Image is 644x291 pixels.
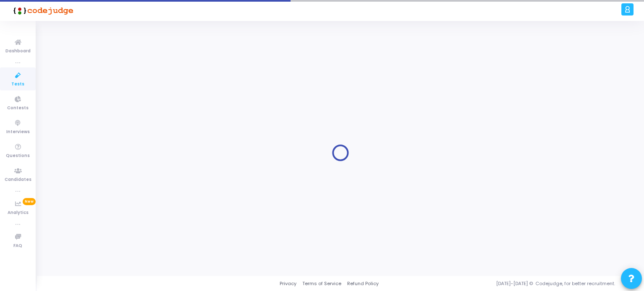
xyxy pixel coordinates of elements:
span: Tests [11,81,24,88]
span: FAQ [13,242,22,250]
a: Terms of Service [302,280,341,287]
span: Analytics [8,209,29,216]
span: Candidates [5,176,31,183]
span: Questions [6,152,30,160]
img: logo [10,2,73,19]
a: Privacy [280,280,296,287]
span: Interviews [6,129,30,136]
div: [DATE]-[DATE] © Codejudge, for better recruitment. [379,280,634,287]
span: Dashboard [5,48,31,55]
span: New [23,198,36,205]
span: Contests [7,105,29,112]
a: Refund Policy [347,280,379,287]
